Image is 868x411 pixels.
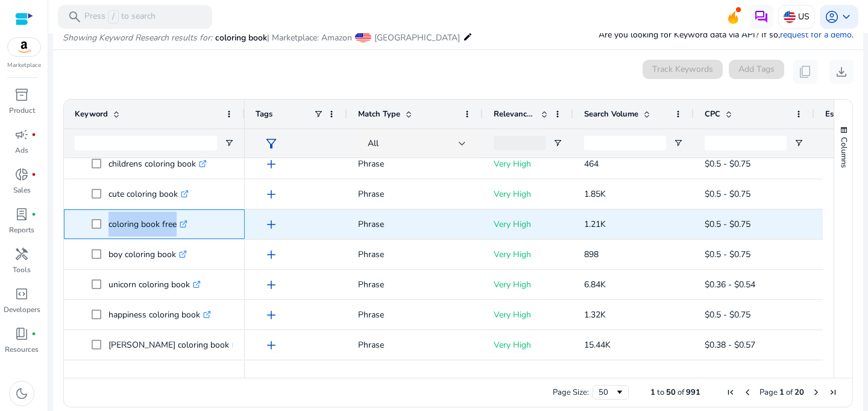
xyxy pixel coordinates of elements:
[75,109,108,119] span: Keyword
[256,109,272,119] span: Tags
[726,387,735,397] div: First Page
[678,387,684,398] span: of
[108,272,201,297] p: unicorn coloring book
[779,387,784,398] span: 1
[358,302,472,327] p: Phrase
[215,32,267,43] span: coloring book
[784,11,796,23] img: us.svg
[705,339,755,351] span: $0.38 - $0.57
[374,32,460,43] span: [GEOGRAPHIC_DATA]
[743,387,752,397] div: Previous Page
[828,387,838,397] div: Last Page
[15,145,28,156] p: Ads
[798,6,810,27] p: US
[264,247,278,262] span: add
[666,387,676,398] span: 50
[705,309,750,320] span: $0.5 - $0.75
[267,32,352,43] span: | Marketplace: Amazon
[584,339,611,351] span: 15.44K
[825,10,839,24] span: account_circle
[368,138,379,149] span: All
[494,212,562,237] p: Very High
[584,136,666,150] input: Search Volume Filter Input
[264,278,278,292] span: add
[584,188,606,200] span: 1.85K
[108,10,119,24] span: /
[494,302,562,327] p: Very High
[14,88,29,102] span: inventory_2
[705,218,750,230] span: $0.5 - $0.75
[108,182,189,206] p: cute coloring book
[9,225,34,235] p: Reports
[650,387,655,398] span: 1
[5,344,39,355] p: Resources
[494,151,562,176] p: Very High
[584,249,599,260] span: 898
[584,218,606,230] span: 1.21K
[14,327,29,341] span: book_4
[108,151,207,176] p: childrens coloring book
[593,385,629,400] div: Page Size
[829,60,854,84] button: download
[31,172,36,177] span: fiber_manual_record
[108,333,240,357] p: [PERSON_NAME] coloring book
[673,138,683,148] button: Open Filter Menu
[657,387,664,398] span: to
[584,279,606,290] span: 6.84K
[63,32,212,43] i: Showing Keyword Research results for:
[264,187,278,202] span: add
[358,151,472,176] p: Phrase
[705,188,750,200] span: $0.5 - $0.75
[705,279,755,290] span: $0.36 - $0.54
[31,132,36,137] span: fiber_manual_record
[553,138,562,148] button: Open Filter Menu
[494,363,562,387] p: Very High
[811,387,821,397] div: Next Page
[224,138,234,148] button: Open Filter Menu
[705,249,750,260] span: $0.5 - $0.75
[108,363,206,387] p: dinosaur coloring book
[264,308,278,322] span: add
[13,264,31,275] p: Tools
[358,363,472,387] p: Phrase
[553,387,589,398] div: Page Size:
[494,109,536,119] span: Relevance Score
[13,185,31,196] p: Sales
[705,158,750,170] span: $0.5 - $0.75
[686,387,700,398] span: 991
[358,212,472,237] p: Phrase
[84,10,156,24] p: Press to search
[794,387,804,398] span: 20
[759,387,778,398] span: Page
[4,304,40,315] p: Developers
[31,212,36,217] span: fiber_manual_record
[108,242,187,267] p: boy coloring book
[705,136,787,150] input: CPC Filter Input
[494,242,562,267] p: Very High
[264,136,278,151] span: filter_alt
[839,10,854,24] span: keyboard_arrow_down
[14,167,29,182] span: donut_small
[494,182,562,206] p: Very High
[463,30,473,44] mat-icon: edit
[358,272,472,297] p: Phrase
[108,212,187,237] p: coloring book free
[14,287,29,301] span: code_blocks
[358,109,400,119] span: Match Type
[14,386,29,401] span: dark_mode
[584,109,638,119] span: Search Volume
[8,38,40,56] img: amazon.svg
[786,387,793,398] span: of
[584,309,606,320] span: 1.32K
[14,127,29,142] span: campaign
[838,137,849,168] span: Columns
[31,331,36,336] span: fiber_manual_record
[494,272,562,297] p: Very High
[599,387,615,398] div: 50
[358,242,472,267] p: Phrase
[264,217,278,232] span: add
[584,158,599,170] span: 464
[14,247,29,261] span: handyman
[264,157,278,171] span: add
[358,182,472,206] p: Phrase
